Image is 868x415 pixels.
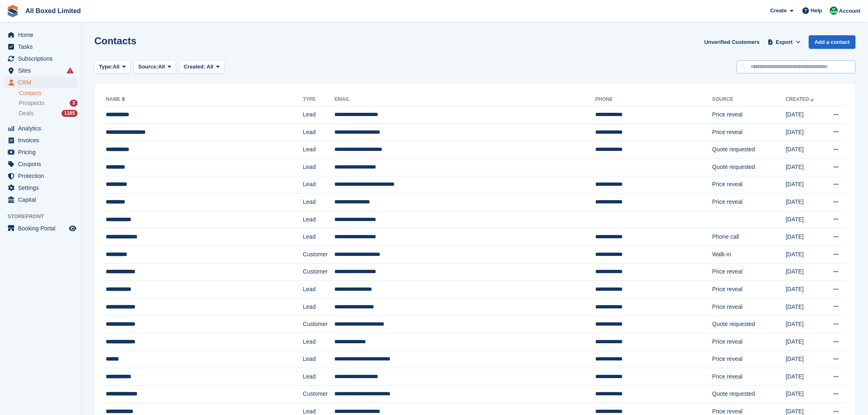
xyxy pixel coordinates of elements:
td: Price reveal [713,351,786,368]
td: Lead [303,211,335,228]
span: Sites [18,65,67,76]
td: Lead [303,333,335,351]
a: menu [4,29,78,41]
a: Name [106,96,127,102]
span: Coupons [18,158,67,170]
td: Price reveal [713,106,786,124]
td: [DATE] [786,123,824,141]
span: Analytics [18,123,67,134]
a: menu [4,53,78,64]
a: Prospects 3 [19,99,78,107]
td: Price reveal [713,176,786,194]
td: Quote requested [713,141,786,159]
th: Source [713,93,786,106]
td: Lead [303,281,335,299]
td: [DATE] [786,176,824,194]
img: Enquiries [830,7,838,15]
a: menu [4,158,78,170]
button: Export [766,35,802,49]
span: CRM [18,77,67,88]
span: Capital [18,194,67,205]
td: Price reveal [713,333,786,351]
td: [DATE] [786,333,824,351]
a: Unverified Customers [701,35,763,49]
td: Lead [303,351,335,368]
i: Smart entry sync failures have occurred [67,67,73,74]
td: Quote requested [713,385,786,403]
td: [DATE] [786,158,824,176]
span: Storefront [7,212,82,221]
td: Lead [303,228,335,246]
span: Help [811,7,822,15]
td: [DATE] [786,385,824,403]
td: [DATE] [786,246,824,263]
span: All [207,64,214,70]
th: Type [303,93,335,106]
td: Lead [303,141,335,159]
img: stora-icon-8386f47178a22dfd0bd8f6a31ec36ba5ce8667c1dd55bd0f319d3a0aa187defe.svg [7,5,19,17]
td: Lead [303,176,335,194]
span: Tasks [18,41,67,52]
td: Customer [303,385,335,403]
td: Lead [303,368,335,386]
span: Create [770,7,787,15]
td: Quote requested [713,158,786,176]
td: [DATE] [786,141,824,159]
td: [DATE] [786,228,824,246]
td: [DATE] [786,194,824,211]
td: Customer [303,263,335,281]
a: menu [4,135,78,146]
a: menu [4,194,78,205]
td: [DATE] [786,106,824,124]
a: menu [4,123,78,134]
td: Quote requested [713,316,786,333]
span: Invoices [18,135,67,146]
h1: Contacts [94,35,137,46]
td: Walk-in [713,246,786,263]
td: [DATE] [786,368,824,386]
span: Type: [99,63,113,71]
td: Lead [303,158,335,176]
td: Phone call [713,228,786,246]
div: 3 [70,100,78,107]
span: Pricing [18,146,67,158]
a: Preview store [68,223,78,233]
span: Booking Portal [18,223,67,234]
td: Lead [303,298,335,316]
a: menu [4,41,78,52]
a: menu [4,77,78,88]
span: Source: [138,63,158,71]
th: Email [335,93,596,106]
td: Price reveal [713,281,786,299]
td: Price reveal [713,123,786,141]
td: [DATE] [786,211,824,228]
td: [DATE] [786,316,824,333]
a: menu [4,170,78,182]
td: Lead [303,106,335,124]
a: menu [4,65,78,76]
td: [DATE] [786,263,824,281]
th: Phone [596,93,713,106]
td: [DATE] [786,281,824,299]
span: Settings [18,182,67,194]
td: [DATE] [786,351,824,368]
td: [DATE] [786,298,824,316]
span: Subscriptions [18,53,67,64]
a: menu [4,146,78,158]
button: Source: All [134,60,176,74]
td: Price reveal [713,194,786,211]
button: Type: All [94,60,130,74]
span: All [113,63,120,71]
div: 1165 [62,110,78,117]
span: Account [839,7,861,15]
a: Contacts [19,89,78,97]
span: Protection [18,170,67,182]
td: Lead [303,123,335,141]
a: Add a contact [809,35,856,49]
span: Deals [19,109,34,117]
a: menu [4,182,78,194]
span: Prospects [19,99,44,107]
a: menu [4,223,78,234]
td: Lead [303,194,335,211]
td: Customer [303,316,335,333]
